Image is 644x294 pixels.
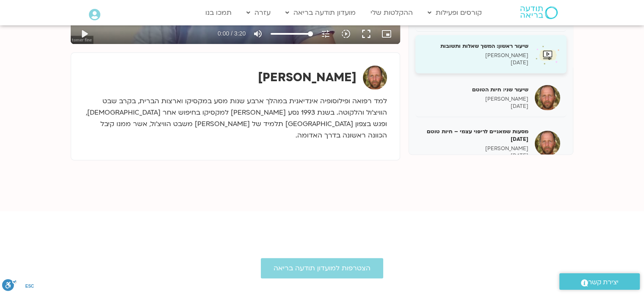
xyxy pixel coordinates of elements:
h5: מסעות שמאניים לריפוי עצמי – חיות טוטם [DATE] [422,128,528,143]
p: [PERSON_NAME] [422,96,528,103]
a: ההקלטות שלי [366,5,417,21]
a: הצטרפות למועדון תודעה בריאה [261,258,383,278]
strong: [PERSON_NAME] [258,69,357,85]
a: תמכו בנו [201,5,236,21]
a: יצירת קשר [559,273,640,290]
h5: שיעור שני: חיות הטוטם [422,86,528,93]
a: עזרה [242,5,275,21]
p: [PERSON_NAME] [422,145,528,152]
span: יצירת קשר [588,277,619,288]
p: למד רפואה ופילוסופיה אינדיאנית במהלך ארבע שנות מסע במקסיקו וארצות הברית, בקרב שבט הוויצ’ול והלקוט... [84,96,387,141]
p: [PERSON_NAME] [422,52,528,59]
h5: שיעור ראשון: המשך שאלות ותשובות [422,42,528,50]
p: [DATE] [422,103,528,110]
a: מועדון תודעה בריאה [281,5,360,21]
p: [DATE] [422,152,528,159]
img: מסעות שמאניים לריפוי עצמי – חיות טוטם 14/7/25 [535,131,560,156]
img: שיעור ראשון: המשך שאלות ותשובות [535,41,560,67]
img: שיעור שני: חיות הטוטם [535,85,560,110]
img: תומר פיין [363,66,387,90]
p: [DATE] [422,59,528,66]
a: קורסים ופעילות [423,5,486,21]
img: תודעה בריאה [520,6,558,19]
span: הצטרפות למועדון תודעה בריאה [274,264,370,272]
